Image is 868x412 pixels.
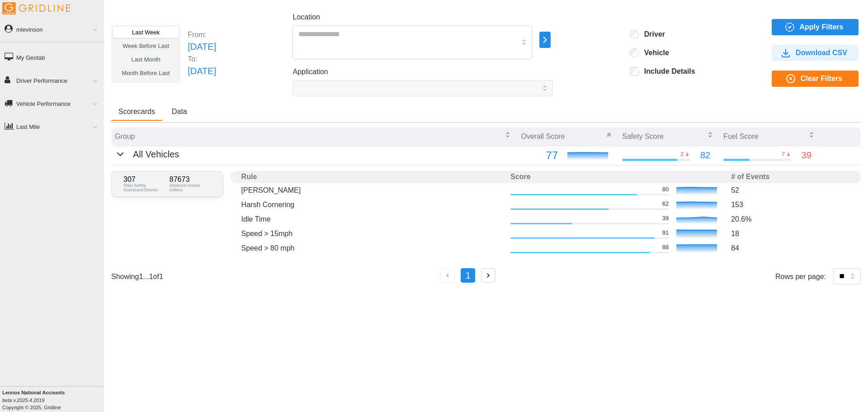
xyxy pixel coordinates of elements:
label: Location [292,12,320,23]
p: 77 [521,147,558,164]
button: Clear Filters [772,71,859,87]
label: Vehicle [639,48,669,57]
p: Speed > 80 mph [241,243,503,253]
label: Include Details [639,67,695,76]
b: Lennox National Accounts [2,390,65,395]
p: 18 [731,228,850,239]
p: [DATE] [188,64,216,78]
button: Download CSV [772,45,859,61]
p: 87673 [170,176,211,183]
p: 39 [662,214,669,223]
p: 7 [782,150,785,158]
p: To: [188,54,216,64]
p: 153 [731,199,850,210]
th: Score [507,171,727,183]
p: Overall Score [521,131,565,142]
p: 84 [731,243,850,253]
p: Total Safety Scorecard Events [123,183,165,192]
span: Clear Filters [801,71,842,86]
label: Application [292,66,328,78]
p: 307 [123,176,165,183]
p: 62 [662,200,669,208]
button: Apply Filters [772,19,859,35]
p: Showing 1 ... 1 of 1 [111,271,163,282]
div: Copyright © 2025, Gridline [2,389,104,411]
i: beta v.2025.4.2019 [2,398,44,403]
span: Scorecards [118,108,155,115]
span: Last Month [131,56,160,63]
p: [DATE] [188,40,216,54]
p: Safety Score [622,131,664,142]
span: Download CSV [796,45,847,61]
p: Group [115,131,135,142]
span: Apply Filters [800,19,844,35]
th: # of Events [727,171,854,183]
button: All Vehicles [115,147,179,161]
p: 80 [662,185,669,194]
p: 39 [802,148,811,162]
p: 88 [662,243,669,251]
span: Last Week [132,29,160,36]
label: Driver [639,30,665,39]
span: Month Before Last [122,70,170,76]
p: Rows per page: [775,271,826,282]
p: 2 [680,150,684,158]
p: [PERSON_NAME] [241,185,503,195]
p: 82 [700,148,710,162]
p: All Vehicles [133,147,179,161]
p: 52 [731,185,850,195]
th: Rule [238,171,507,183]
p: Idle Time [241,214,503,224]
p: Distance Driven (Miles) [170,183,211,192]
p: Harsh Cornering [241,199,503,210]
span: Week Before Last [123,43,169,49]
span: 20.6 % [731,215,751,223]
p: From: [188,29,216,40]
p: Speed > 15mph [241,228,503,239]
img: Gridline [2,2,70,14]
p: 91 [662,229,669,237]
button: 1 [461,268,475,283]
span: Data [172,108,187,115]
p: Fuel Score [723,131,758,142]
